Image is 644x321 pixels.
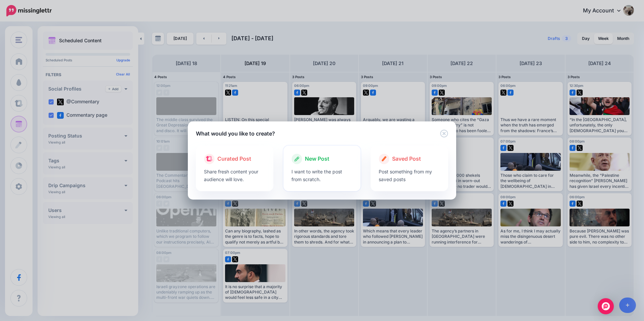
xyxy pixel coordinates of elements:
[392,155,421,163] span: Saved Post
[204,168,265,183] p: Share fresh content your audience will love.
[382,156,387,161] img: create.png
[217,155,251,163] span: Curated Post
[196,129,275,138] h5: What would you like to create?
[598,298,614,314] div: Open Intercom Messenger
[291,168,353,183] p: I want to write the post from scratch.
[206,156,213,161] img: curate.png
[379,168,440,183] p: Post something from my saved posts
[440,129,448,138] button: Close
[305,155,329,163] span: New Post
